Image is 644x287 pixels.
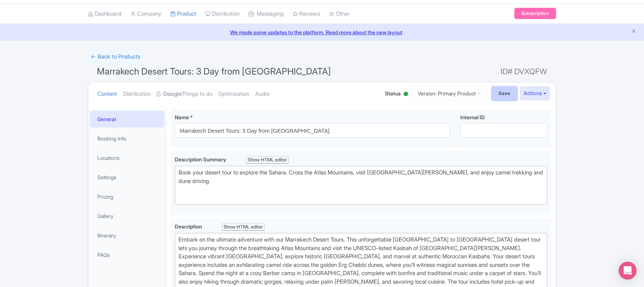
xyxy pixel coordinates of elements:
[205,4,240,24] a: Distribution
[123,82,151,106] a: Distribution
[492,86,518,101] input: Save
[157,82,212,106] a: GoogleThings to do
[520,86,550,100] button: Actions
[402,89,410,100] div: Active
[218,82,249,106] a: Optimization
[90,149,164,166] a: Locations
[90,111,164,127] a: General
[90,208,164,224] a: Gallery
[90,130,164,147] a: Booking Info
[175,223,203,230] span: Description
[170,4,196,24] a: Product
[460,114,485,120] span: Internal ID
[90,188,164,205] a: Pricing
[249,4,284,24] a: Messaging
[179,168,543,202] div: Book your desert tour to explore the Sahara. Cross the Atlas Mountains, visit [GEOGRAPHIC_DATA][P...
[501,64,547,79] span: ID# DVXQFW
[255,82,269,106] a: Audio
[329,4,350,24] a: Other
[130,4,161,24] a: Company
[631,28,637,36] button: Close announcement
[619,262,637,280] div: Open Intercom Messenger
[90,246,164,263] a: FAQs
[90,169,164,186] a: Settings
[175,156,227,163] span: Description Summary
[88,4,121,24] a: Dashboard
[385,89,401,97] span: Status
[97,82,117,106] a: Content
[246,156,289,164] div: Show HTML editor
[413,86,486,101] a: Version: Primary Product
[222,223,265,231] div: Show HTML editor
[88,50,143,64] a: ← Back to Products
[4,28,640,36] a: We made some updates to the platform. Read more about the new layout
[90,227,164,244] a: Itinerary
[163,90,182,98] strong: Google
[293,4,320,24] a: Reviews
[514,8,556,19] a: Subscription
[175,114,189,120] span: Name
[97,66,331,77] span: Marrakech Desert Tours: 3 Day from [GEOGRAPHIC_DATA]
